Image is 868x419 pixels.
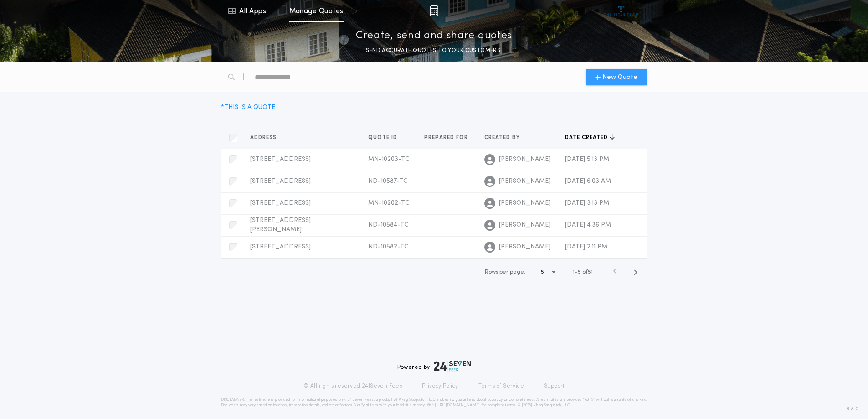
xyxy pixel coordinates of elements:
[541,265,559,279] button: 5
[434,361,471,372] img: logo
[422,383,458,390] a: Privacy Policy
[221,103,277,112] div: * THIS IS A QUOTE.
[435,403,480,407] a: [URL][DOMAIN_NAME]
[565,178,611,185] span: [DATE] 6:03 AM
[582,268,593,276] span: of 51
[573,269,575,275] span: 1
[565,200,609,207] span: [DATE] 3:13 PM
[250,134,278,141] span: Address
[368,134,399,141] span: Quote ID
[478,383,524,390] a: Terms of Service
[541,268,544,277] h1: 5
[366,46,502,55] p: SEND ACCURATE QUOTES TO YOUR CUSTOMERS.
[303,383,402,390] p: © All rights reserved. 24|Seven Fees
[368,200,410,207] span: MN-10202-TC
[368,133,404,142] button: Quote ID
[368,222,409,228] span: ND-10584-TC
[499,155,550,164] span: [PERSON_NAME]
[578,269,581,275] span: 5
[250,178,311,185] span: [STREET_ADDRESS]
[565,243,607,250] span: [DATE] 2:11 PM
[368,178,408,185] span: ND-10587-TC
[250,200,311,207] span: [STREET_ADDRESS]
[544,383,565,390] a: Support
[499,177,550,186] span: [PERSON_NAME]
[430,5,438,16] img: img
[250,217,311,233] span: [STREET_ADDRESS][PERSON_NAME]
[586,69,647,85] button: New Quote
[368,156,410,163] span: MN-10203-TC
[221,397,647,408] p: DISCLAIMER: This estimate is provided for informational purposes only. 24|Seven Fees, a product o...
[565,222,611,228] span: [DATE] 4:36 PM
[368,243,409,250] span: ND-10582-TC
[484,133,527,142] button: Created by
[565,134,610,141] span: Date created
[424,134,470,141] span: Prepared for
[499,243,550,252] span: [PERSON_NAME]
[565,133,615,142] button: Date created
[485,269,525,275] span: Rows per page:
[499,221,550,230] span: [PERSON_NAME]
[499,199,550,208] span: [PERSON_NAME]
[250,156,311,163] span: [STREET_ADDRESS]
[565,156,609,163] span: [DATE] 5:13 PM
[604,6,638,16] img: vs-icon
[847,405,859,413] span: 3.8.0
[484,134,522,141] span: Created by
[356,29,512,43] p: Create, send and share quotes
[250,133,283,142] button: Address
[397,361,471,372] div: Powered by
[250,243,311,250] span: [STREET_ADDRESS]
[602,72,637,82] span: New Quote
